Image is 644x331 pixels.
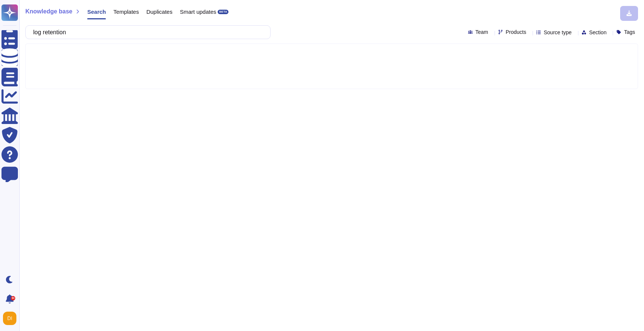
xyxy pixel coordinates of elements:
span: Section [589,30,607,35]
span: Search [87,9,106,15]
span: Knowledge base [25,9,72,15]
span: Tags [624,29,635,35]
img: user [3,312,16,325]
button: user [1,310,22,327]
div: 9+ [11,296,15,300]
span: Source type [544,30,572,35]
span: Smart updates [180,9,217,15]
input: Search a question or template... [29,26,263,39]
span: Templates [113,9,139,15]
span: Duplicates [146,9,173,15]
span: Team [476,29,488,35]
span: Products [506,29,526,35]
div: BETA [218,10,228,14]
